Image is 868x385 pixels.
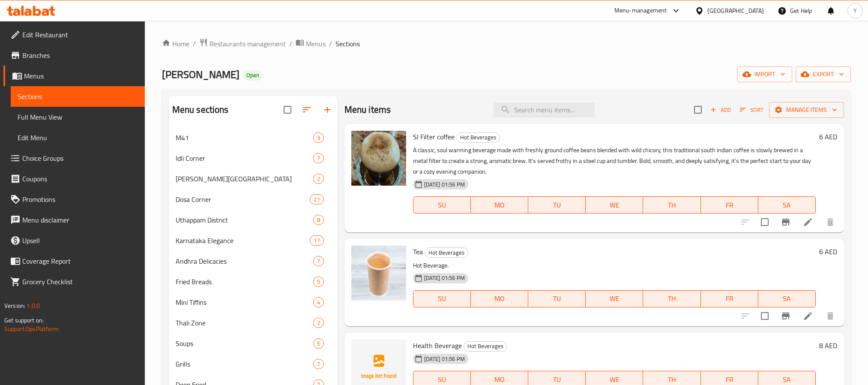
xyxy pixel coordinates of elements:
span: Thali Zone [176,318,313,328]
span: SI Filter coffee [413,130,455,143]
span: Coupons [22,174,138,184]
span: Hot Beverages [457,132,500,142]
button: delete [820,306,841,326]
a: Edit Menu [11,127,145,148]
span: SA [762,199,812,211]
div: items [313,256,324,266]
span: Edit Menu [18,132,138,143]
div: Mini Tiffins4 [169,292,338,313]
p: A classic, soul warming beverage made with freshly ground coffee beans blended with wild chicory,... [413,145,816,177]
button: TU [528,196,586,214]
button: TU [528,290,586,307]
span: 2 [314,319,323,327]
a: Grocery Checklist [3,271,145,292]
span: Hot Beverages [464,341,507,351]
button: Add [707,103,734,117]
button: MO [471,196,528,214]
span: 7 [314,257,323,265]
span: M41 [176,132,313,143]
span: Coverage Report [22,256,138,266]
span: import [744,69,785,80]
span: 1.0.0 [27,300,40,311]
span: export [802,69,844,80]
button: WE [586,290,643,307]
button: Branch-specific-item [775,306,796,326]
span: Idli Corner [176,153,313,163]
span: Full Menu View [18,112,138,122]
span: Edit Restaurant [22,30,138,40]
span: MO [474,292,525,305]
a: Full Menu View [11,107,145,127]
a: Coupons [3,168,145,189]
span: MO [474,199,525,211]
a: Home [162,39,189,49]
div: items [310,194,323,205]
span: TU [532,292,582,305]
div: items [313,359,324,369]
div: Fried Breads5 [169,271,338,292]
a: Menus [296,38,326,49]
button: TH [643,290,700,307]
div: items [313,318,324,328]
span: [DATE] 01:56 PM [421,274,468,282]
span: WE [589,292,640,305]
button: Branch-specific-item [775,212,796,232]
span: 5 [314,340,323,348]
span: Menu disclaimer [22,215,138,225]
button: MO [471,290,528,307]
div: Grills7 [169,354,338,374]
span: Choice Groups [22,153,138,163]
span: Upsell [22,235,138,246]
span: Uthappam District [176,215,313,225]
span: [DATE] 01:56 PM [421,180,468,189]
a: Choice Groups [3,148,145,168]
span: SU [417,199,467,211]
div: items [313,174,324,184]
span: Restaurants management [210,39,286,49]
a: Edit Restaurant [3,24,145,45]
span: Andhra Delicacies [176,256,313,266]
span: Select section [689,101,707,119]
a: Support.OpsPlatform [4,323,59,334]
span: WE [589,199,640,211]
button: TH [643,196,700,214]
span: 2 [314,175,323,183]
div: Menu-management [614,6,667,16]
span: [PERSON_NAME] [162,65,239,84]
span: Soups [176,338,313,349]
img: Tea [351,246,406,301]
span: Dosa Corner [176,194,310,205]
a: Coverage Report [3,251,145,271]
button: FR [701,196,758,214]
a: Upsell [3,230,145,251]
div: Idli Corner7 [169,148,338,168]
nav: breadcrumb [162,38,851,49]
span: Branches [22,50,138,60]
span: Tea [413,245,423,258]
a: Edit menu item [803,217,813,227]
span: Karnataka Elegance [176,235,310,246]
li: / [329,39,332,49]
span: TU [532,199,582,211]
span: 5 [314,278,323,286]
a: Promotions [3,189,145,210]
div: Grills [176,359,313,369]
span: [DATE] 01:56 PM [421,355,468,363]
span: [PERSON_NAME][GEOGRAPHIC_DATA] [176,174,313,184]
div: items [313,338,324,349]
a: Sections [11,86,145,107]
span: Sections [335,39,360,49]
button: FR [701,290,758,307]
div: Dosa Corner21 [169,189,338,210]
span: TH [647,292,697,305]
button: delete [820,212,841,232]
div: items [313,132,324,143]
span: Y [853,6,857,15]
span: 7 [314,154,323,162]
span: Sort [740,105,763,115]
span: Version: [4,300,25,311]
span: 21 [310,196,323,204]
